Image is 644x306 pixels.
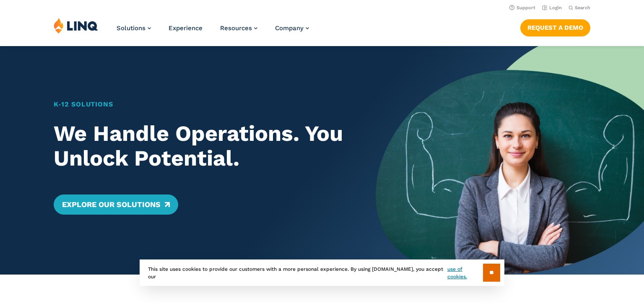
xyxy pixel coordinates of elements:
img: Home Banner [376,46,644,275]
a: Support [509,5,535,10]
button: Open Search Bar [569,5,590,11]
span: Company [275,24,304,32]
span: Solutions [117,24,145,32]
nav: Primary Navigation [117,18,309,45]
a: Explore Our Solutions [54,194,178,215]
h2: We Handle Operations. You Unlock Potential. [54,121,349,171]
a: Experience [169,24,203,32]
span: Search [575,5,590,10]
span: Resources [220,24,252,32]
a: use of cookies. [447,265,483,280]
a: Resources [220,24,257,32]
a: Solutions [117,24,151,32]
img: LINQ | K‑12 Software [54,18,98,34]
a: Request a Demo [520,19,590,36]
a: Company [275,24,309,32]
div: This site uses cookies to provide our customers with a more personal experience. By using [DOMAIN... [140,259,504,286]
h1: K‑12 Solutions [54,99,349,109]
a: Login [542,5,562,10]
nav: Button Navigation [520,18,590,36]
